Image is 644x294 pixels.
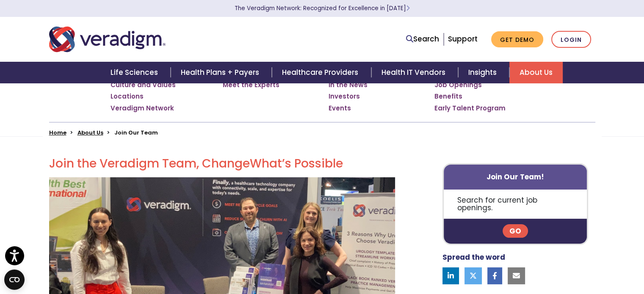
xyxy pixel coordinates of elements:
a: Login [551,31,591,48]
a: Get Demo [491,31,543,48]
strong: Join Our Team! [486,172,544,182]
a: Insights [458,62,509,83]
a: Early Talent Program [434,104,506,113]
a: Healthcare Providers [272,62,371,83]
a: Home [49,129,66,137]
a: Benefits [434,92,462,101]
a: Culture and Values [111,81,176,89]
a: Health IT Vendors [371,62,458,83]
a: Meet the Experts [223,81,279,89]
a: The Veradigm Network: Recognized for Excellence in [DATE]Learn More [235,4,410,12]
h2: Join the Veradigm Team, Change [49,157,395,171]
a: About Us [77,129,103,137]
a: Job Openings [434,81,482,89]
a: Locations [111,92,144,101]
a: Search [406,33,439,45]
a: In the News [329,81,368,89]
a: Health Plans + Payers [171,62,272,83]
a: Go [503,224,528,238]
a: Veradigm Network [111,104,174,113]
a: Life Sciences [100,62,171,83]
span: What’s Possible [250,155,343,172]
img: Veradigm logo [49,25,166,53]
span: Learn More [406,4,410,12]
p: Search for current job openings. [444,190,587,219]
strong: Spread the word [442,252,505,262]
a: Events [329,104,351,113]
button: Open CMP widget [4,269,25,290]
a: Support [448,34,478,44]
a: Investors [329,92,360,101]
a: About Us [509,62,563,83]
